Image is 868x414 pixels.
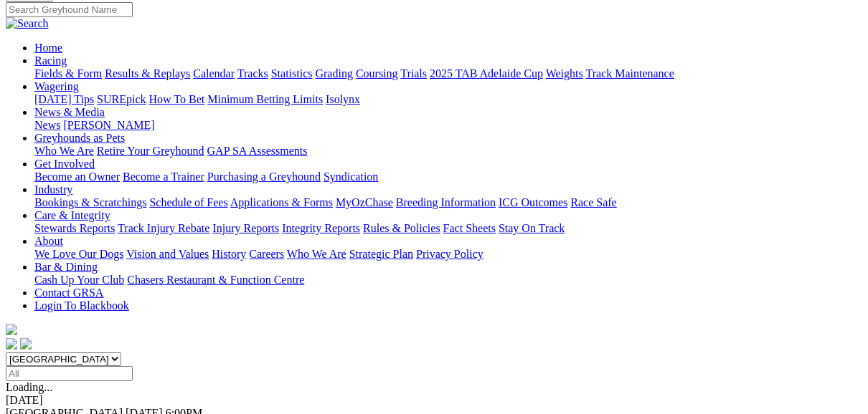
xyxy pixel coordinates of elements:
[34,67,102,80] a: Fields & Form
[570,196,616,208] a: Race Safe
[34,235,63,247] a: About
[34,119,862,132] div: News & Media
[126,248,209,260] a: Vision and Values
[207,145,308,157] a: GAP SA Assessments
[546,67,583,80] a: Weights
[34,145,862,158] div: Greyhounds as Pets
[6,324,17,335] img: logo-grsa-white.png
[499,196,567,208] a: ICG Outcomes
[400,67,427,80] a: Trials
[34,119,60,131] a: News
[6,381,52,393] span: Loading...
[271,67,313,80] a: Statistics
[212,222,279,234] a: Injury Reports
[207,93,323,105] a: Minimum Betting Limits
[34,261,98,273] a: Bar & Dining
[34,42,62,54] a: Home
[149,196,227,208] a: Schedule of Fees
[105,67,190,80] a: Results & Replays
[316,67,353,80] a: Grading
[249,248,284,260] a: Careers
[326,93,360,105] a: Isolynx
[193,67,235,80] a: Calendar
[20,338,32,350] img: twitter.svg
[34,80,79,92] a: Wagering
[34,145,94,157] a: Who We Are
[97,145,204,157] a: Retire Your Greyhound
[586,67,674,80] a: Track Maintenance
[34,274,124,286] a: Cash Up Your Club
[34,183,72,196] a: Industry
[63,119,154,131] a: [PERSON_NAME]
[430,67,543,80] a: 2025 TAB Adelaide Cup
[34,196,146,208] a: Bookings & Scratchings
[212,248,246,260] a: History
[6,2,133,17] input: Search
[324,170,378,183] a: Syndication
[499,222,565,234] a: Stay On Track
[34,170,862,183] div: Get Involved
[34,54,67,67] a: Racing
[6,338,17,350] img: facebook.svg
[349,248,413,260] a: Strategic Plan
[443,222,496,234] a: Fact Sheets
[97,93,146,105] a: SUREpick
[416,248,483,260] a: Privacy Policy
[282,222,360,234] a: Integrity Reports
[127,274,304,286] a: Chasers Restaurant & Function Centre
[34,248,123,260] a: We Love Our Dogs
[363,222,440,234] a: Rules & Policies
[123,170,204,183] a: Become a Trainer
[34,299,129,312] a: Login To Blackbook
[149,93,205,105] a: How To Bet
[34,248,862,261] div: About
[6,394,862,407] div: [DATE]
[34,132,125,144] a: Greyhounds as Pets
[34,196,862,209] div: Industry
[237,67,268,80] a: Tracks
[336,196,393,208] a: MyOzChase
[34,158,95,170] a: Get Involved
[34,170,120,183] a: Become an Owner
[34,106,105,118] a: News & Media
[356,67,398,80] a: Coursing
[34,67,862,80] div: Racing
[34,287,103,299] a: Contact GRSA
[34,222,862,235] div: Care & Integrity
[396,196,496,208] a: Breeding Information
[6,366,133,381] input: Select date
[34,93,94,105] a: [DATE] Tips
[34,209,110,221] a: Care & Integrity
[34,274,862,287] div: Bar & Dining
[118,222,209,234] a: Track Injury Rebate
[34,222,115,234] a: Stewards Reports
[230,196,333,208] a: Applications & Forms
[6,17,49,30] img: Search
[287,248,346,260] a: Who We Are
[207,170,321,183] a: Purchasing a Greyhound
[34,93,862,106] div: Wagering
